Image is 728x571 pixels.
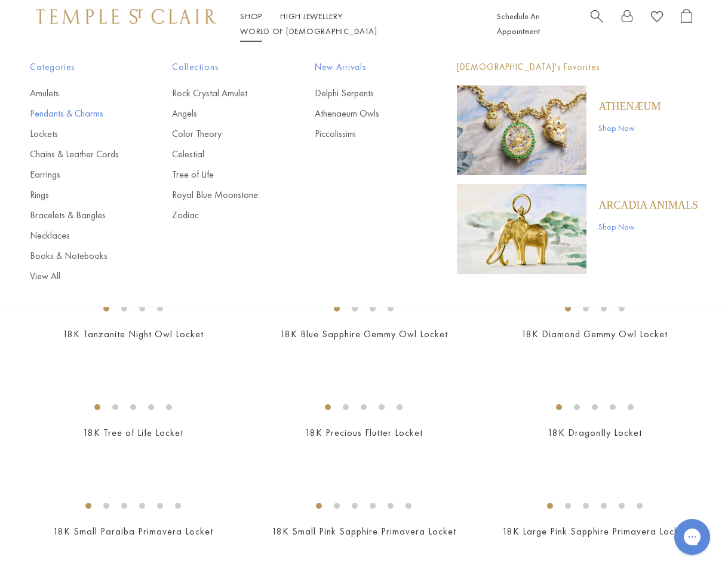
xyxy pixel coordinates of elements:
a: 18K Precious Flutter Locket [305,426,423,439]
a: 18K Dragonfly Locket [548,426,642,439]
a: Shop Now [598,220,698,233]
a: Delphi Serpents [315,87,409,100]
span: New Arrivals [315,60,409,75]
a: Open Shopping Bag [681,9,692,39]
iframe: Gorgias live chat messenger [668,515,716,559]
nav: Main navigation [240,9,470,39]
a: Shop Now [598,121,661,135]
a: Amulets [30,87,124,100]
span: Categories [30,60,124,75]
a: Necklaces [30,229,124,242]
a: Bracelets & Bangles [30,209,124,222]
a: Schedule An Appointment [497,11,540,36]
a: ARCADIA ANIMALS [598,199,698,212]
a: 18K Tanzanite Night Owl Locket [63,328,204,340]
a: Celestial [172,148,266,161]
p: [DEMOGRAPHIC_DATA]'s Favorites [457,60,698,75]
a: High JewelleryHigh Jewellery [280,11,343,22]
a: Earrings [30,168,124,181]
a: Lockets [30,127,124,141]
a: Piccolissimi [315,127,409,141]
a: Athenaeum Owls [315,107,409,120]
span: Collections [172,60,266,75]
a: Rings [30,188,124,201]
a: Zodiac [172,209,266,222]
a: World of [DEMOGRAPHIC_DATA]World of [DEMOGRAPHIC_DATA] [240,26,377,36]
a: Rock Crystal Amulet [172,87,266,100]
a: View All [30,270,124,283]
a: View Wishlist [651,9,663,28]
a: 18K Blue Sapphire Gemmy Owl Locket [280,328,448,340]
a: Pendants & Charms [30,107,124,120]
a: Athenæum [598,100,661,113]
a: Royal Blue Moonstone [172,188,266,201]
a: Tree of Life [172,168,266,181]
a: 18K Small Paraiba Primavera Locket [53,525,213,538]
a: ShopShop [240,11,262,22]
a: 18K Diamond Gemmy Owl Locket [521,328,668,340]
a: 18K Tree of Life Locket [83,426,183,439]
a: Angels [172,107,266,120]
a: Books & Notebooks [30,249,124,262]
a: 18K Large Pink Sapphire Primavera Locket [502,525,687,538]
img: Temple St. Clair [36,9,216,23]
a: 18K Small Pink Sapphire Primavera Locket [272,525,456,538]
a: Search [591,9,603,39]
a: Color Theory [172,127,266,141]
a: Chains & Leather Cords [30,148,124,161]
